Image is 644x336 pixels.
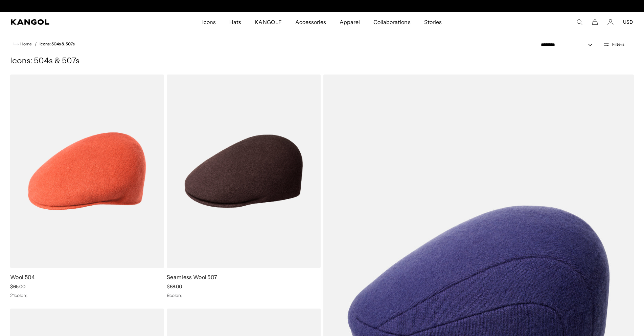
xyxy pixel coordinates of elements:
slideshow-component: Announcement bar [252,3,392,9]
a: Home [13,41,32,47]
a: Seamless Wool 507 [167,274,217,280]
span: Accessories [295,12,326,32]
a: Kangol [11,19,134,25]
a: Stories [417,12,448,32]
div: 8 colors [167,292,321,298]
h1: Icons: 504s & 507s [10,56,634,66]
div: Announcement [252,3,392,9]
a: KANGOLF [248,12,288,32]
button: USD [623,19,633,25]
img: Seamless Wool 507 [167,75,321,268]
a: Icons: 504s & 507s [40,42,75,46]
a: Account [607,19,614,25]
a: Accessories [289,12,333,32]
a: Hats [223,12,248,32]
button: Cart [592,19,598,25]
select: Sort by: Featured [538,41,599,48]
a: Apparel [333,12,367,32]
span: Hats [229,12,241,32]
a: Wool 504 [10,274,35,280]
div: 1 of 2 [252,3,392,9]
span: Collaborations [373,12,410,32]
span: KANGOLF [255,12,281,32]
button: Open filters [599,41,628,47]
img: Wool 504 [10,75,164,268]
a: Collaborations [367,12,417,32]
span: Apparel [340,12,360,32]
span: Home [19,42,32,46]
span: $68.00 [167,283,182,290]
div: 21 colors [10,292,164,298]
summary: Search here [576,19,582,25]
a: Icons [195,12,223,32]
span: Icons [202,12,216,32]
span: $65.00 [10,283,25,290]
li: / [32,40,37,48]
span: Filters [612,42,624,47]
span: Stories [424,12,442,32]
